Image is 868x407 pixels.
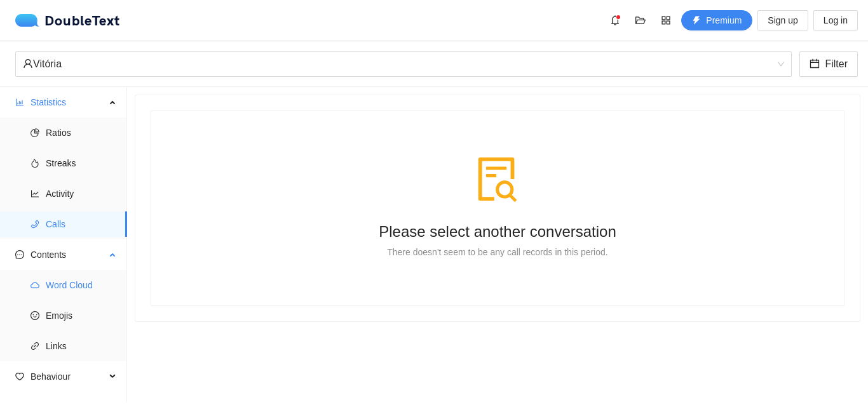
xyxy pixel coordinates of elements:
[605,10,625,30] button: bell
[813,10,858,30] button: Log in
[46,272,117,298] span: Word Cloud
[692,16,701,26] span: thunderbolt
[31,159,39,168] span: fire
[31,242,105,267] span: Contents
[656,10,676,30] button: appstore
[31,342,39,350] span: link
[187,218,808,245] div: Please select another conversation
[46,333,117,359] span: Links
[757,10,808,30] button: Sign up
[15,14,44,27] img: logo
[15,372,24,381] span: heart
[46,150,117,176] span: Streaks
[46,120,117,145] span: Ratios
[23,52,773,76] div: Vitória
[681,10,752,30] button: thunderboltPremium
[824,13,848,27] span: Log in
[31,220,39,229] span: phone
[475,157,520,203] span: file-search
[768,13,797,27] span: Sign up
[23,52,784,76] span: Vitória
[31,128,39,137] span: pie-chart
[31,364,105,389] span: Behaviour
[799,51,858,77] button: calendarFilter
[825,56,848,72] span: Filter
[31,90,105,115] span: Statistics
[606,15,625,25] span: bell
[31,281,39,290] span: cloud
[46,211,117,237] span: Calls
[15,98,24,107] span: bar-chart
[31,311,39,320] span: smile
[810,58,820,70] span: calendar
[631,15,650,25] span: folder-open
[630,10,651,30] button: folder-open
[706,13,742,27] span: Premium
[31,189,39,198] span: line-chart
[46,303,117,328] span: Emojis
[187,245,808,259] div: There doesn't seem to be any call records in this period.
[15,250,24,259] span: message
[15,14,120,27] a: logoDoubleText
[15,14,120,27] div: DoubleText
[656,15,675,25] span: appstore
[46,181,117,206] span: Activity
[23,58,33,69] span: user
